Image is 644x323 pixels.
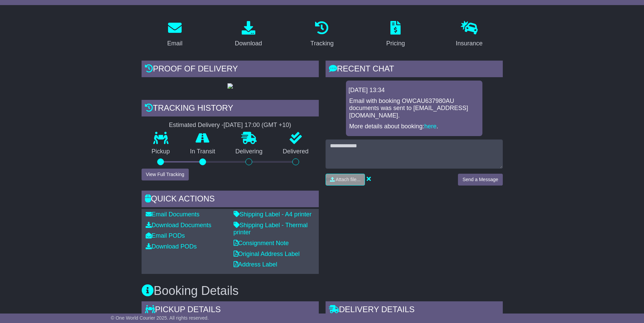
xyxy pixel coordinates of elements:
p: More details about booking: . [349,123,479,130]
div: [DATE] 17:00 (GMT +10) [224,122,291,129]
div: [DATE] 13:34 [349,87,480,94]
div: Download [235,39,262,48]
p: Delivered [273,148,319,155]
div: Quick Actions [142,191,319,209]
div: Pickup Details [142,301,319,320]
a: Shipping Label - Thermal printer [234,222,308,236]
a: Download [231,19,266,50]
button: Send a Message [458,174,502,186]
a: Email [163,19,187,50]
div: RECENT CHAT [326,61,503,79]
a: Tracking [306,19,338,50]
img: GetPodImage [227,83,233,89]
div: Delivery Details [326,301,503,320]
div: Proof of Delivery [142,61,319,79]
p: Email with booking OWCAU637980AU documents was sent to [EMAIL_ADDRESS][DOMAIN_NAME]. [349,98,479,120]
p: Pickup [142,148,180,155]
a: Address Label [234,261,277,268]
a: Download PODs [146,243,197,250]
a: here [424,123,437,130]
a: Consignment Note [234,240,289,246]
div: Email [167,39,182,48]
div: Tracking history [142,100,319,118]
span: © One World Courier 2025. All rights reserved. [111,315,209,321]
div: Tracking [310,39,333,48]
button: View Full Tracking [142,169,189,180]
p: Delivering [225,148,273,155]
a: Insurance [452,19,487,50]
a: Email Documents [146,211,200,218]
a: Download Documents [146,222,211,229]
h3: Booking Details [142,284,503,298]
a: Original Address Label [234,251,300,257]
div: Insurance [456,39,483,48]
a: Shipping Label - A4 printer [234,211,312,218]
a: Email PODs [146,232,185,239]
div: Pricing [386,39,405,48]
div: Estimated Delivery - [142,122,319,129]
a: Pricing [382,19,409,50]
p: In Transit [180,148,225,155]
